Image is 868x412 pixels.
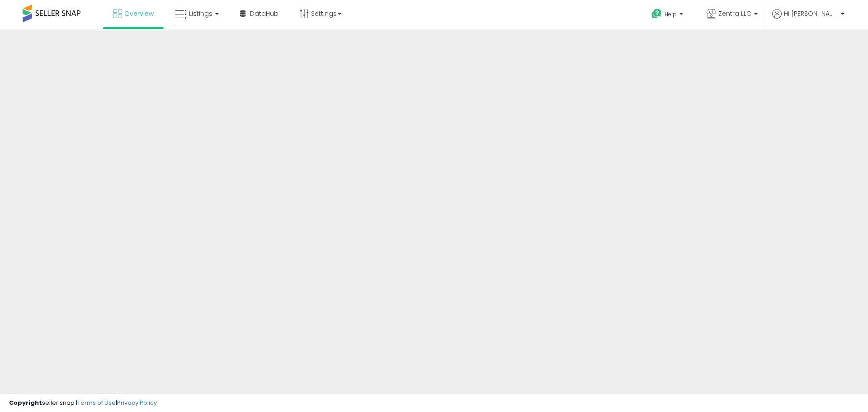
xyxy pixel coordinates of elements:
[189,9,212,18] span: Listings
[784,9,838,18] span: Hi [PERSON_NAME]
[117,398,157,407] a: Privacy Policy
[772,9,844,29] a: Hi [PERSON_NAME]
[9,398,42,407] strong: Copyright
[718,9,751,18] span: Zentra LLC
[124,9,154,18] span: Overview
[9,399,157,407] div: seller snap | |
[665,10,677,18] span: Help
[651,8,662,19] i: Get Help
[77,398,116,407] a: Terms of Use
[250,9,278,18] span: DataHub
[644,1,692,29] a: Help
